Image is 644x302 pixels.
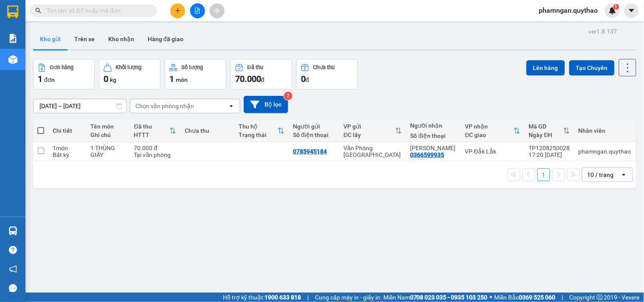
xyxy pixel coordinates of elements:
div: Chi tiết [53,127,82,134]
div: VP nhận [465,123,514,130]
span: 70.000 [235,74,261,84]
sup: 1 [613,4,619,10]
div: VP gửi [343,123,395,130]
span: | [307,293,309,302]
div: 1 THÙNG GIẤY [90,145,125,158]
div: Ngày ĐH [529,131,563,138]
div: Số điện thoại [293,131,335,138]
button: Lên hàng [526,60,565,75]
div: Tên món [90,123,125,130]
div: HTTT [134,131,169,138]
button: Tạo Chuyến [569,60,615,75]
button: file-add [190,3,205,18]
button: Đơn hàng1đơn [33,59,95,89]
button: Kho gửi [33,29,67,49]
div: TP1208250028 [529,145,570,151]
svg: open [228,103,235,109]
input: Select a date range. [34,99,126,113]
div: 0366599935 [411,151,444,158]
img: solution-icon [8,34,17,43]
span: ⚪️ [490,296,492,299]
div: 1 món [53,145,82,151]
span: Cung cấp máy in - giấy in: [315,293,381,302]
div: Trạng thái [239,131,278,138]
span: notification [9,265,17,273]
span: kg [110,76,116,83]
span: search [35,8,41,14]
img: warehouse-icon [8,55,17,64]
div: phamngan.quythao [579,148,631,155]
div: DIỆU LINH [411,145,457,151]
button: Kho nhận [101,29,141,49]
div: Người nhận [411,122,457,129]
sup: 2 [284,92,292,100]
span: đơn [44,76,55,83]
strong: 0708 023 035 - 0935 103 250 [410,294,488,301]
span: đ [306,76,309,83]
div: ĐC lấy [343,131,395,138]
span: Hỗ trợ kỹ thuật: [223,293,301,302]
span: 0 [301,74,306,84]
span: message [9,284,17,292]
div: Đã thu [247,64,263,70]
div: Chưa thu [313,64,335,70]
button: Khối lượng0kg [99,59,160,89]
button: Trên xe [67,29,101,49]
button: aim [210,3,225,18]
th: Toggle SortBy [525,120,574,142]
button: Chưa thu0đ [296,59,358,89]
div: Tại văn phòng [134,151,176,158]
div: Bất kỳ [53,151,82,158]
span: file-add [194,8,200,14]
div: Thu hộ [239,123,278,130]
div: ĐC giao [465,131,514,138]
div: Số điện thoại [411,132,457,139]
span: question-circle [9,246,17,254]
div: ver 1.8.137 [589,27,617,36]
div: Văn Phòng [GEOGRAPHIC_DATA] [343,145,402,158]
button: Bộ lọc [244,96,288,113]
button: Hàng đã giao [141,29,190,49]
div: Đơn hàng [50,64,73,70]
div: Mã GD [529,123,563,130]
div: Chưa thu [185,127,231,134]
span: caret-down [628,7,636,14]
span: aim [214,8,220,14]
div: Số lượng [182,64,203,70]
svg: open [621,171,627,178]
div: 70.000 đ [134,145,176,151]
img: warehouse-icon [8,226,17,235]
div: Khối lượng [116,64,142,70]
th: Toggle SortBy [461,120,525,142]
button: plus [170,3,185,18]
div: Ghi chú [90,131,125,138]
div: 17:20 [DATE] [529,151,570,158]
span: 1 [169,74,174,84]
strong: 1900 633 818 [264,294,301,301]
span: 1 [38,74,42,84]
span: món [176,76,188,83]
span: | [562,293,563,302]
div: Nhân viên [579,127,631,134]
span: Miền Bắc [495,293,556,302]
img: logo-vxr [7,6,18,18]
span: phamngan.quythao [532,5,605,16]
button: Đã thu70.000đ [231,59,292,89]
strong: 0369 525 060 [519,294,556,301]
th: Toggle SortBy [234,120,289,142]
span: đ [261,76,264,83]
div: VP Đắk Lắk [465,148,520,155]
span: Miền Nam [383,293,488,302]
span: 0 [104,74,108,84]
input: Tìm tên, số ĐT hoặc mã đơn [47,6,147,15]
span: plus [175,8,181,14]
div: Người gửi [293,123,335,130]
button: Số lượng1món [165,59,226,89]
button: 1 [537,168,550,181]
th: Toggle SortBy [339,120,406,142]
img: icon-new-feature [609,7,616,14]
div: 10 / trang [588,171,614,179]
div: 0785945184 [293,148,327,155]
button: caret-down [624,3,639,18]
span: 1 [615,4,618,10]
